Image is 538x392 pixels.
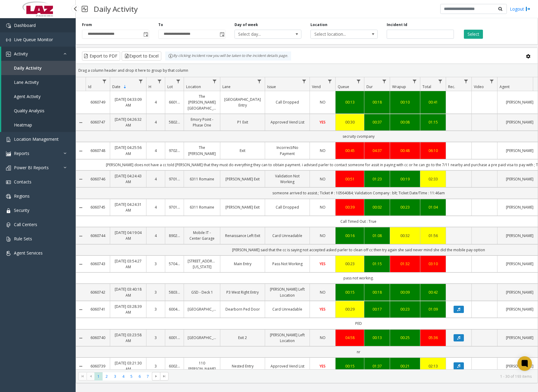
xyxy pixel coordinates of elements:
a: 01:15 [368,261,386,267]
span: Go to the next page [152,372,160,380]
a: 600239 [169,363,180,369]
a: 00:23 [394,306,416,312]
a: 3 [150,335,161,341]
a: 6060744 [89,233,106,239]
a: Date Filter Menu [137,77,145,85]
a: Lot Filter Menu [174,77,182,85]
a: Dur Filter Menu [380,77,389,85]
img: 'icon' [6,23,11,28]
a: Collapse Details [76,307,86,312]
a: [DATE] 04:19:04 AM [114,230,143,241]
a: 600405 [169,306,180,312]
a: 01:23 [368,176,386,182]
a: Collapse Details [76,336,86,341]
a: 00:41 [424,99,442,105]
a: P1 Exit [224,119,261,125]
label: Location [310,22,327,28]
a: [DATE] 04:26:32 AM [114,117,143,128]
span: NO [320,148,326,153]
a: 4 [150,148,161,153]
a: Logout [510,6,530,12]
div: Drag a column header and drop it here to group by that column [76,65,538,76]
label: To [158,22,163,28]
a: Activity [1,47,76,61]
a: [DATE] 04:33:09 AM [114,97,143,108]
a: Dearborn Ped Door [224,306,261,312]
img: 'icon' [6,208,11,213]
a: Location Filter Menu [211,77,219,85]
div: 00:02 [368,204,386,210]
a: NO [313,99,332,105]
a: 01:04 [424,204,442,210]
a: The [PERSON_NAME] [188,145,216,156]
div: 00:13 [339,99,360,105]
a: 6060741 [89,306,106,312]
a: 6060745 [89,204,106,210]
span: YES [320,120,326,125]
span: Daily Activity [14,65,42,71]
a: 01:08 [368,233,386,239]
a: NO [313,289,332,295]
button: Select [464,30,483,39]
a: 00:08 [394,119,416,125]
button: Export to Excel [122,51,161,61]
label: Day of week [235,22,258,28]
img: 'icon' [6,194,11,199]
a: Total Filter Menu [436,77,445,85]
img: 'icon' [6,237,11,242]
span: Agent Services [14,250,43,256]
img: 'icon' [6,52,11,57]
div: 00:42 [424,289,442,295]
span: Security [14,207,29,213]
a: 6060748 [89,148,106,153]
img: 'icon' [6,251,11,256]
a: [STREET_ADDRESS][US_STATE] [188,258,216,270]
div: 00:29 [339,306,360,312]
div: 01:15 [424,119,442,125]
span: Location [186,84,201,89]
a: Approved Vend List [269,363,306,369]
img: 'icon' [6,151,11,156]
div: 00:45 [339,148,360,153]
span: NO [320,290,326,295]
a: Nested Entry [224,363,261,369]
a: 00:18 [368,99,386,105]
a: 02:13 [424,363,442,369]
a: Call Dropped [269,204,306,210]
img: 'icon' [6,38,11,42]
a: [GEOGRAPHIC_DATA] [188,335,216,341]
a: Id Filter Menu [100,77,109,85]
a: 00:18 [368,289,386,295]
a: GSD - Deck 1 [188,289,216,295]
a: 04:58 [339,335,360,341]
a: Incorrect/No Payment [269,145,306,156]
a: 00:32 [394,233,416,239]
div: 06:10 [424,148,442,153]
a: 05:36 [424,335,442,341]
a: Approved Vend List [269,119,306,125]
a: 00:48 [394,148,416,153]
span: Quality Analysis [14,108,44,114]
a: P3 West Right Entry [224,289,261,295]
span: Go to the last page [160,372,168,380]
a: Collapse Details [76,205,86,210]
a: [DATE] 04:25:56 AM [114,145,143,156]
a: 3 [150,289,161,295]
a: [PERSON_NAME] Left Location [269,286,306,298]
a: 00:10 [394,99,416,105]
a: Agent Activity [1,89,76,104]
span: Heatmap [14,122,32,128]
a: Wrapup Filter Menu [411,77,419,85]
span: Toggle popup [218,30,225,38]
a: Collapse Details [76,149,86,153]
div: 01:09 [424,306,442,312]
a: 00:25 [394,335,416,341]
a: Call Dropped [269,99,306,105]
span: Call Centers [14,222,37,227]
a: NO [313,148,332,153]
a: 6060739 [89,363,106,369]
div: 00:37 [368,119,386,125]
